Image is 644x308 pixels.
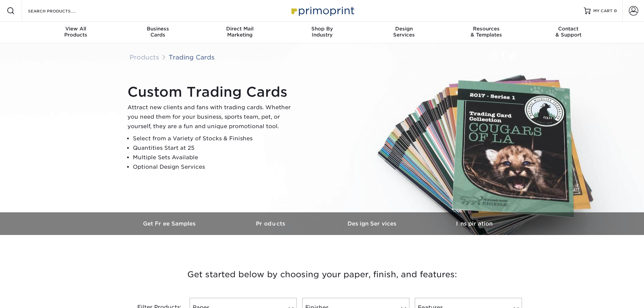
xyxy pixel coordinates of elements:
[35,26,117,38] div: Products
[35,22,117,43] a: View AllProducts
[35,26,117,32] span: View All
[124,259,520,290] h3: Get started below by choosing your paper, finish, and features:
[117,26,199,32] span: Business
[424,212,525,235] a: Inspiration
[322,220,424,227] h3: Design Services
[127,103,296,131] p: Attract new clients and fans with trading cards. Whether you need them for your business, sports ...
[614,8,617,13] span: 0
[199,26,281,32] span: Direct Mail
[424,220,525,227] h3: Inspiration
[288,3,356,18] img: Primoprint
[169,53,215,61] a: Trading Cards
[221,212,322,235] a: Products
[199,22,281,43] a: Direct MailMarketing
[445,26,527,38] div: & Templates
[527,26,610,38] div: & Support
[281,22,363,43] a: Shop ByIndustry
[117,22,199,43] a: BusinessCards
[281,26,363,32] span: Shop By
[281,26,363,38] div: Industry
[133,153,296,162] li: Multiple Sets Available
[527,22,610,43] a: Contact& Support
[445,26,527,32] span: Resources
[133,162,296,172] li: Optional Design Services
[119,212,221,235] a: Get Free Samples
[363,26,445,38] div: Services
[133,134,296,143] li: Select from a Variety of Stocks & Finishes
[363,26,445,32] span: Design
[27,7,93,15] input: SEARCH PRODUCTS.....
[363,22,445,43] a: DesignServices
[133,143,296,153] li: Quantities Start at 25
[322,212,424,235] a: Design Services
[127,84,296,100] h1: Custom Trading Cards
[119,220,221,227] h3: Get Free Samples
[445,22,527,43] a: Resources& Templates
[221,220,322,227] h3: Products
[593,8,613,14] span: MY CART
[527,26,610,32] span: Contact
[129,53,159,61] a: Products
[199,26,281,38] div: Marketing
[117,26,199,38] div: Cards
